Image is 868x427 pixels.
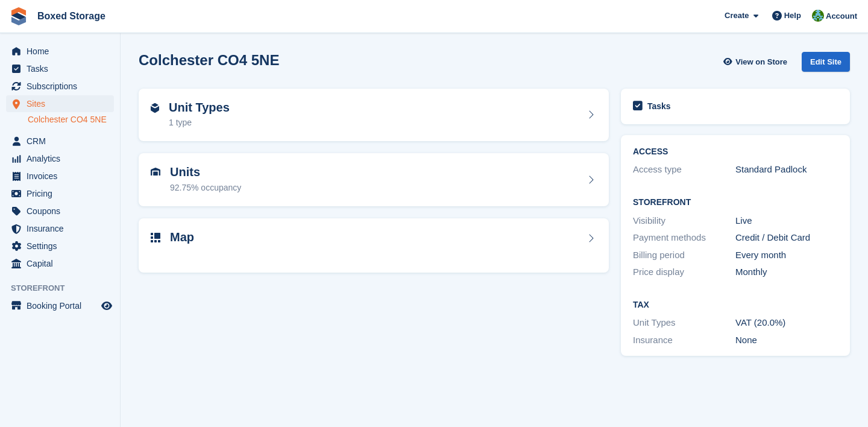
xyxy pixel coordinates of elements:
[170,182,241,194] div: 92.75% occupancy
[27,133,99,150] span: CRM
[802,52,850,72] div: Edit Site
[735,334,838,347] div: None
[33,6,110,26] a: Boxed Storage
[735,231,838,245] div: Credit / Debit Card
[27,150,99,167] span: Analytics
[170,230,194,244] h2: Map
[27,43,99,60] span: Home
[99,299,114,313] a: Preview store
[647,101,671,112] h2: Tasks
[633,265,735,279] div: Price display
[722,52,792,72] a: View on Store
[139,89,609,142] a: Unit Types 1 type
[633,163,735,177] div: Access type
[169,101,230,115] h2: Unit Types
[27,203,99,220] span: Coupons
[139,218,609,273] a: Map
[6,220,114,237] a: menu
[6,150,114,167] a: menu
[633,147,838,157] h2: ACCESS
[725,10,749,22] span: Create
[151,168,160,176] img: unit-icn-7be61d7bf1b0ce9d3e12c5938cc71ed9869f7b940bace4675aadf7bd6d80202e.svg
[6,78,114,95] a: menu
[784,10,801,22] span: Help
[735,163,838,177] div: Standard Padlock
[633,316,735,330] div: Unit Types
[27,297,99,314] span: Booking Portal
[11,282,120,294] span: Storefront
[151,103,159,113] img: unit-type-icn-2b2737a686de81e16bb02015468b77c625bbabd49415b5ef34ead5e3b44a266d.svg
[633,214,735,228] div: Visibility
[6,185,114,202] a: menu
[735,56,787,68] span: View on Store
[10,7,28,25] img: stora-icon-8386f47178a22dfd0bd8f6a31ec36ba5ce8667c1dd55bd0f319d3a0aa187defe.svg
[6,297,114,314] a: menu
[27,168,99,185] span: Invoices
[6,60,114,77] a: menu
[735,316,838,330] div: VAT (20.0%)
[6,255,114,272] a: menu
[27,238,99,255] span: Settings
[826,10,857,22] span: Account
[27,60,99,77] span: Tasks
[633,248,735,262] div: Billing period
[735,214,838,228] div: Live
[139,52,279,68] h2: Colchester CO4 5NE
[27,185,99,202] span: Pricing
[633,300,838,310] h2: Tax
[812,10,824,22] img: Tobias Butler
[6,43,114,60] a: menu
[735,265,838,279] div: Monthly
[27,255,99,272] span: Capital
[151,233,160,242] img: map-icn-33ee37083ee616e46c38cad1a60f524a97daa1e2b2c8c0bc3eb3415660979fc1.svg
[735,248,838,262] div: Every month
[169,116,230,129] div: 1 type
[6,168,114,185] a: menu
[633,198,838,207] h2: Storefront
[27,78,99,95] span: Subscriptions
[170,165,241,179] h2: Units
[802,52,850,77] a: Edit Site
[633,231,735,245] div: Payment methods
[633,334,735,347] div: Insurance
[28,114,114,125] a: Colchester CO4 5NE
[6,238,114,255] a: menu
[6,133,114,150] a: menu
[6,95,114,112] a: menu
[27,220,99,237] span: Insurance
[139,153,609,206] a: Units 92.75% occupancy
[6,203,114,220] a: menu
[27,95,99,112] span: Sites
